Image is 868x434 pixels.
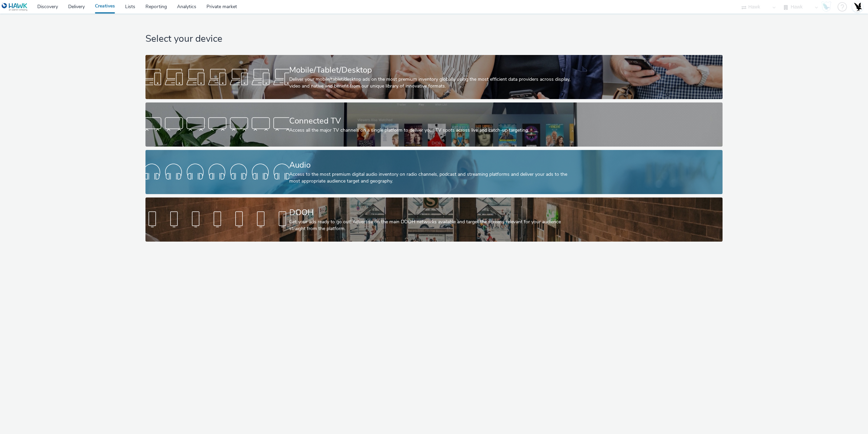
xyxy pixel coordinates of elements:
a: Mobile/Tablet/DesktopDeliver your mobile/tablet/desktop ads on the most premium inventory globall... [145,55,723,99]
div: Deliver your mobile/tablet/desktop ads on the most premium inventory globally using the most effi... [289,76,576,90]
div: Mobile/Tablet/Desktop [289,64,576,76]
a: Hawk Academy [821,1,834,12]
h1: Select your device [145,33,723,45]
div: Access all the major TV channels on a single platform to deliver your TV spots across live and ca... [289,127,576,134]
div: DOOH [289,207,576,219]
a: AudioAccess to the most premium digital audio inventory on radio channels, podcast and streaming ... [145,150,723,194]
div: Access to the most premium digital audio inventory on radio channels, podcast and streaming platf... [289,171,576,185]
img: Hawk Academy [821,1,831,12]
div: Connected TV [289,115,576,127]
a: Connected TVAccess all the major TV channels on a single platform to deliver your TV spots across... [145,102,723,147]
div: Get your ads ready to go out! Advertise on the main DOOH networks available and target the screen... [289,219,576,232]
div: Audio [289,159,576,171]
img: Account UK [852,2,863,12]
a: DOOHGet your ads ready to go out! Advertise on the main DOOH networks available and target the sc... [145,197,723,242]
img: undefined Logo [2,3,28,11]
